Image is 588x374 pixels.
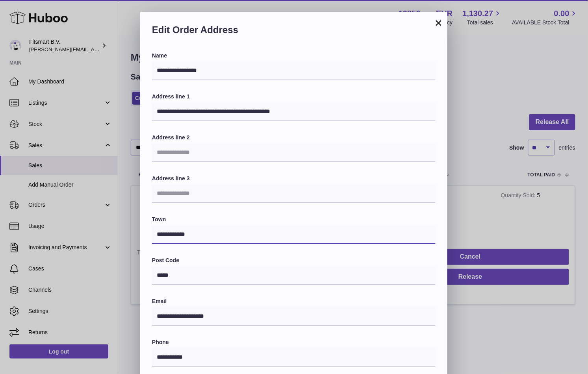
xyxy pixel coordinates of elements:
label: Name [152,52,436,59]
label: Post Code [152,257,436,264]
label: Address line 1 [152,93,436,100]
label: Town [152,216,436,223]
h2: Edit Order Address [152,24,436,40]
label: Address line 3 [152,175,436,182]
label: Phone [152,339,436,346]
label: Email [152,298,436,305]
button: × [434,18,443,28]
label: Address line 2 [152,134,436,141]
